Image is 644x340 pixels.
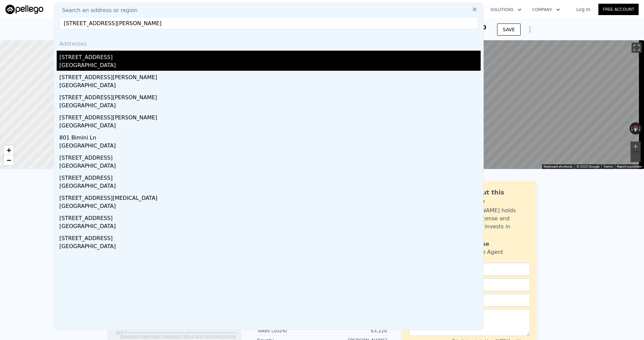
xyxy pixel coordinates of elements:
div: [STREET_ADDRESS][PERSON_NAME] [59,71,481,81]
div: [GEOGRAPHIC_DATA] [59,102,481,111]
tspan: 2014 [183,335,194,339]
tspan: 2022 [215,335,225,339]
div: [GEOGRAPHIC_DATA] [59,182,481,191]
button: Company [527,4,566,16]
div: [STREET_ADDRESS][PERSON_NAME] [59,91,481,102]
div: [STREET_ADDRESS] [59,171,481,182]
div: Ask about this property [455,188,530,207]
tspan: 2009 [162,335,173,339]
tspan: $45 [116,331,123,335]
button: SAVE [497,23,521,36]
div: [STREET_ADDRESS][PERSON_NAME] [59,111,481,122]
div: [GEOGRAPHIC_DATA] [59,122,481,131]
span: − [7,156,11,164]
div: $3,120 [322,327,387,334]
button: Solutions [485,4,527,16]
a: Terms (opens in new tab) [603,165,613,168]
a: Log In [568,6,598,13]
div: [GEOGRAPHIC_DATA] [59,162,481,171]
div: [GEOGRAPHIC_DATA] [59,142,481,151]
div: [STREET_ADDRESS] [59,51,481,61]
tspan: 2007 [152,335,162,339]
div: [GEOGRAPHIC_DATA] [59,81,481,91]
div: [STREET_ADDRESS][MEDICAL_DATA] [59,191,481,202]
div: [GEOGRAPHIC_DATA] [59,202,481,212]
span: Search an address or region [57,6,138,14]
a: Zoom in [4,145,14,155]
div: [STREET_ADDRESS] [59,151,481,162]
span: + [7,146,11,154]
a: Report a problem [617,165,642,168]
tspan: 2024 [226,335,236,339]
button: Keyboard shortcuts [544,164,573,169]
tspan: 2000 [120,335,130,339]
div: [GEOGRAPHIC_DATA] [59,222,481,232]
div: [GEOGRAPHIC_DATA] [59,61,481,71]
button: Reset the view [633,122,639,134]
button: Zoom out [631,152,641,162]
button: Zoom in [631,141,641,152]
button: Toggle fullscreen view [632,43,642,53]
tspan: 2005 [141,335,152,339]
a: Zoom out [4,155,14,165]
tspan: 2012 [173,335,183,339]
span: © 2025 Google [577,165,599,168]
button: Rotate counterclockwise [630,122,633,134]
input: Enter an address, city, region, neighborhood or zip code [59,17,478,29]
div: [GEOGRAPHIC_DATA] [59,242,481,252]
button: Rotate clockwise [638,122,642,134]
div: Violet Rose [455,240,489,248]
tspan: 2019 [205,335,215,339]
div: [STREET_ADDRESS] [59,212,481,222]
tspan: 2017 [194,335,204,339]
a: Free Account [598,4,639,15]
div: [STREET_ADDRESS] [59,232,481,242]
div: [PERSON_NAME] holds a broker license and personally invests in this area [455,207,530,239]
div: Taxes (2024) [257,327,322,334]
button: Show Options [523,23,537,36]
div: Addresses [57,35,481,51]
img: Pellego [5,5,43,14]
div: 801 Bimini Ln [59,131,481,142]
tspan: 2002 [130,335,141,339]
